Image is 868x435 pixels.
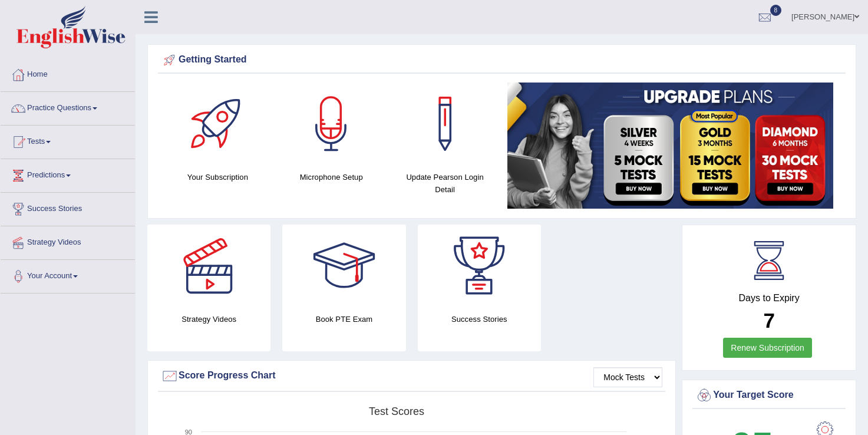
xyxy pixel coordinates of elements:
h4: Book PTE Exam [282,313,405,325]
h4: Success Stories [418,313,541,325]
tspan: Test scores [369,406,424,417]
a: Your Account [1,260,135,289]
h4: Update Pearson Login Detail [394,171,496,196]
h4: Your Subscription [167,171,269,183]
a: Success Stories [1,193,135,222]
div: Your Target Score [695,387,843,404]
h4: Strategy Videos [147,313,270,325]
a: Home [1,58,135,88]
a: Practice Questions [1,92,135,121]
h4: Microphone Setup [280,171,382,183]
a: Predictions [1,159,135,189]
a: Strategy Videos [1,226,135,256]
img: small5.jpg [507,83,833,209]
div: Getting Started [161,51,843,69]
span: 8 [770,5,782,16]
a: Tests [1,126,135,155]
h4: Days to Expiry [695,293,843,304]
a: Renew Subscription [723,338,812,358]
b: 7 [763,309,774,332]
div: Score Progress Chart [161,367,662,385]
